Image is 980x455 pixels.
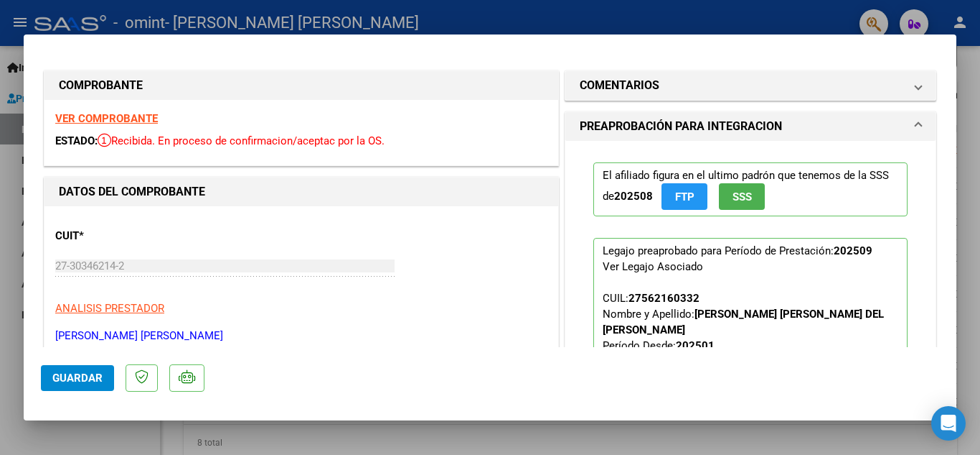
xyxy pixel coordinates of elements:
[603,308,884,336] strong: [PERSON_NAME] [PERSON_NAME] DEL [PERSON_NAME]
[59,78,143,92] strong: COMPROBANTE
[719,183,765,210] button: SSS
[55,228,203,244] p: CUIT
[593,162,908,216] p: El afiliado figura en el ultimo padrón que tenemos de la SSS de
[614,190,653,203] strong: 202508
[55,112,158,125] a: VER COMPROBANTE
[675,190,694,203] span: FTP
[580,118,782,135] h1: PREAPROBACIÓN PARA INTEGRACION
[580,77,659,94] h1: COMENTARIOS
[603,259,703,275] div: Ver Legajo Asociado
[565,112,936,141] mat-expansion-panel-header: PREAPROBACIÓN PARA INTEGRACION
[603,292,884,400] span: CUIL: Nombre y Apellido: Período Desde: Período Hasta: Admite Dependencia:
[55,328,547,344] p: [PERSON_NAME] [PERSON_NAME]
[565,71,936,100] mat-expansion-panel-header: COMENTARIOS
[732,190,752,203] span: SSS
[834,244,872,257] strong: 202509
[55,302,164,315] span: ANALISIS PRESTADOR
[628,290,699,306] div: 27562160332
[661,183,707,210] button: FTP
[593,238,908,445] p: Legajo preaprobado para Período de Prestación:
[52,372,103,385] span: Guardar
[676,339,715,352] strong: 202501
[98,134,385,147] span: Recibida. En proceso de confirmacion/aceptac por la OS.
[55,134,98,147] span: ESTADO:
[931,406,966,441] div: Open Intercom Messenger
[41,365,114,391] button: Guardar
[59,185,205,198] strong: DATOS DEL COMPROBANTE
